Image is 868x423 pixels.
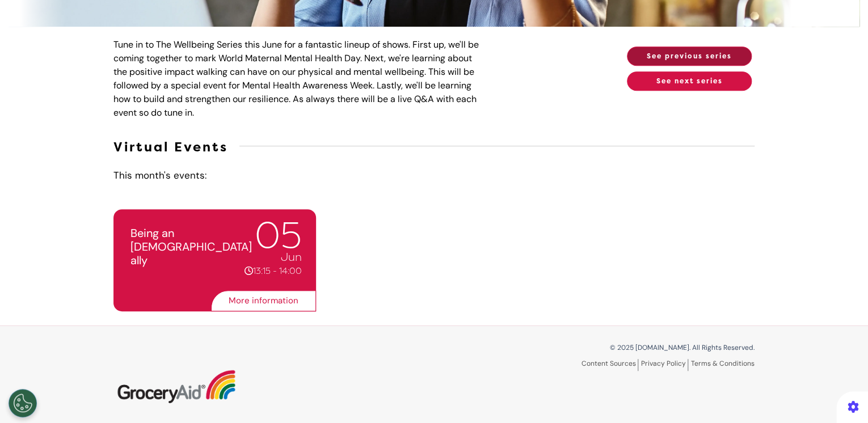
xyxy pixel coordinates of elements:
[229,295,298,306] span: More information
[627,46,752,66] button: See previous series
[113,139,239,167] h3: Virtual events
[239,261,302,276] div: 13:15 - 14:00
[582,359,638,371] a: Content Sources
[9,389,37,417] button: Open Preferences
[113,170,755,181] h4: This month's events:
[240,218,301,254] div: 05
[641,359,688,371] a: Privacy Policy
[113,38,481,120] p: Tune in to The Wellbeing Series this June for a fantastic lineup of shows. First up, we'll be com...
[240,254,301,261] div: Jun
[627,71,752,91] button: See next series
[122,209,231,291] div: Being an [DEMOGRAPHIC_DATA] ally
[443,342,755,353] p: © 2025 [DOMAIN_NAME]. All Rights Reserved.
[691,359,755,368] a: Terms & Conditions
